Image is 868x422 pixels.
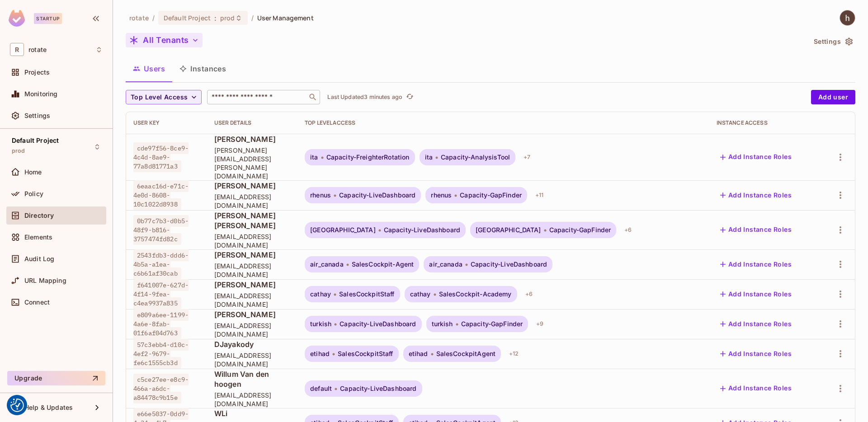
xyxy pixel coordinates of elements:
span: cathay [410,291,431,298]
img: hans [840,10,855,25]
span: SalesCockpit-Academy [439,291,512,298]
span: [PERSON_NAME][EMAIL_ADDRESS][PERSON_NAME][DOMAIN_NAME] [214,146,290,180]
span: e809a6ee-1199-4a6e-8fab-01f6af04d763 [133,309,189,339]
span: 0b77c7b3-d0b5-48f9-b816-3757474fd82c [133,215,189,245]
span: SalesCockpit-Agent [352,261,414,268]
button: Add user [811,90,855,104]
button: Top Level Access [126,90,202,104]
span: c5ce27ee-e8c9-466a-a6dc-a84478c9b15e [133,374,189,403]
span: [EMAIL_ADDRESS][DOMAIN_NAME] [214,262,290,279]
span: Home [24,169,42,176]
button: Upgrade [7,371,105,385]
div: + 6 [621,223,635,237]
span: Willum Van den hoogen [214,369,290,389]
span: SalesCockpitStaff [338,350,393,357]
span: ita [310,154,318,161]
button: Settings [810,34,855,49]
span: air_canada [310,261,344,268]
span: [EMAIL_ADDRESS][DOMAIN_NAME] [214,391,290,408]
div: + 7 [520,150,534,164]
p: Last Updated 3 minutes ago [327,94,402,101]
button: Add Instance Roles [717,317,795,331]
div: User Details [214,119,290,127]
img: Revisit consent button [10,399,24,412]
span: Capacity-LiveDashboard [471,261,547,268]
span: rhenus [431,192,452,199]
button: Users [126,57,172,80]
span: air_canada [429,261,462,268]
span: turkish [432,320,453,328]
span: [EMAIL_ADDRESS][DOMAIN_NAME] [214,321,290,338]
span: [EMAIL_ADDRESS][DOMAIN_NAME] [214,192,290,210]
div: User Key [133,119,200,127]
li: / [251,14,254,22]
span: etihad [310,350,330,357]
span: [PERSON_NAME] [214,181,290,191]
li: / [152,14,155,22]
span: 2543fdb3-ddd6-4b5a-a1ea-c6b61af30cab [133,249,189,279]
span: Capacity-AnalysisTool [441,154,510,161]
span: Capacity-GapFinder [461,320,523,328]
span: URL Mapping [24,277,66,284]
span: the active workspace [129,14,149,22]
span: Top Level Access [131,92,188,103]
span: f641007e-627d-4f14-9fea-c4ea9937a835 [133,279,189,309]
span: etihad [409,350,428,357]
span: Elements [24,234,52,241]
button: Add Instance Roles [717,347,795,361]
span: Capacity-FreighterRotation [326,154,410,161]
span: [EMAIL_ADDRESS][DOMAIN_NAME] [214,351,290,368]
span: cathay [310,291,331,298]
span: Capacity-LiveDashboard [339,192,415,199]
span: Monitoring [24,90,58,98]
span: [PERSON_NAME] [214,280,290,290]
div: Startup [34,13,62,24]
span: User Management [257,14,314,22]
span: Capacity-LiveDashboard [340,320,416,328]
button: refresh [404,92,415,103]
button: All Tenants [126,33,203,47]
span: cde97f56-8ce9-4c4d-8ae9-77a8d81771a3 [133,142,189,172]
span: Capacity-GapFinder [460,192,522,199]
span: ita [425,154,433,161]
button: Add Instance Roles [717,381,795,396]
span: SalesCockpitAgent [436,350,496,357]
span: default [310,385,332,392]
span: Directory [24,212,54,219]
span: prod [12,147,25,155]
span: Settings [24,112,50,119]
div: + 9 [533,317,547,331]
span: [PERSON_NAME] [214,309,290,319]
button: Add Instance Roles [717,257,795,272]
span: prod [220,14,235,22]
span: Click to refresh data [402,92,415,103]
span: Workspace: rotate [28,46,47,53]
span: [EMAIL_ADDRESS][DOMAIN_NAME] [214,232,290,249]
button: Instances [172,57,233,80]
span: Audit Log [24,255,54,263]
span: refresh [406,93,414,102]
span: DJayakody [214,339,290,349]
span: [GEOGRAPHIC_DATA] [476,226,541,234]
span: R [10,43,24,56]
span: Capacity-LiveDashboard [340,385,416,392]
div: + 11 [532,188,547,202]
div: Top Level Access [305,119,702,127]
span: [PERSON_NAME] [PERSON_NAME] [214,211,290,230]
span: Projects [24,69,50,76]
span: Connect [24,299,50,306]
span: : [214,14,217,22]
img: SReyMgAAAABJRU5ErkJggg== [9,10,25,27]
span: Default Project [164,14,211,22]
span: 6eaac16d-e71c-4e0d-8608-10c1022d8938 [133,180,189,210]
button: Add Instance Roles [717,287,795,301]
button: Add Instance Roles [717,188,795,202]
span: SalesCockpitStaff [339,291,395,298]
span: [EMAIL_ADDRESS][DOMAIN_NAME] [214,291,290,309]
span: WLi [214,408,290,418]
div: + 6 [522,287,536,301]
button: Consent Preferences [10,399,24,412]
span: [GEOGRAPHIC_DATA] [310,226,376,234]
button: Add Instance Roles [717,223,795,237]
span: [PERSON_NAME] [214,134,290,144]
